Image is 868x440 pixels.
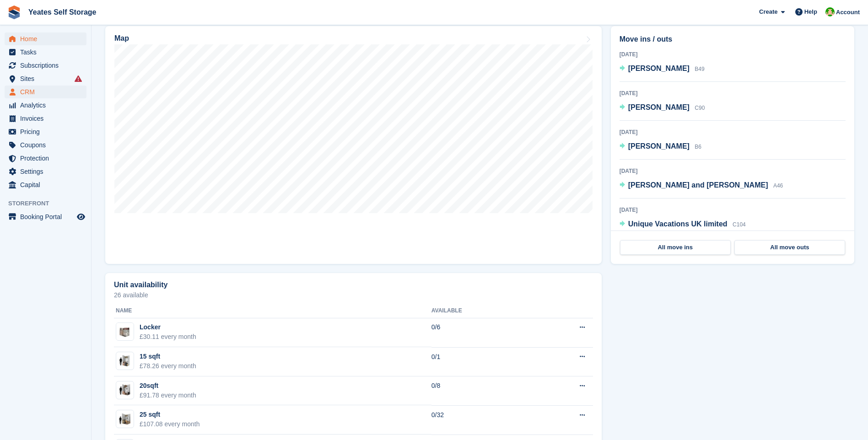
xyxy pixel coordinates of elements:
[620,63,705,75] a: [PERSON_NAME] B49
[5,99,86,112] a: menu
[105,26,602,264] a: Map
[20,59,75,72] span: Subscriptions
[620,102,705,114] a: [PERSON_NAME] C90
[773,182,783,189] span: A46
[628,142,690,150] span: [PERSON_NAME]
[140,410,200,419] div: 25 sqft
[5,72,86,85] a: menu
[628,220,728,228] span: Unique Vacations UK limited
[431,304,531,318] th: Available
[114,304,431,318] th: Name
[620,219,746,231] a: Unique Vacations UK limited C104
[140,381,196,391] div: 20sqft
[25,5,100,20] a: Yeates Self Storage
[620,206,846,214] div: [DATE]
[20,165,75,178] span: Settings
[20,139,75,151] span: Coupons
[620,180,783,192] a: [PERSON_NAME] and [PERSON_NAME] A46
[140,391,196,400] div: £91.78 every month
[620,89,846,97] div: [DATE]
[620,50,846,59] div: [DATE]
[140,352,196,361] div: 15 sqft
[7,5,21,19] img: stora-icon-8386f47178a22dfd0bd8f6a31ec36ba5ce8667c1dd55bd0f319d3a0aa187defe.svg
[620,141,701,153] a: [PERSON_NAME] B6
[5,112,86,125] a: menu
[5,152,86,165] a: menu
[5,125,86,138] a: menu
[804,7,817,16] span: Help
[114,292,593,298] p: 26 available
[5,165,86,178] a: menu
[114,281,167,289] h2: Unit availability
[628,103,690,111] span: [PERSON_NAME]
[75,211,86,222] a: Preview store
[620,240,731,255] a: All move ins
[431,376,531,406] td: 0/8
[733,221,746,228] span: C104
[431,347,531,376] td: 0/1
[140,332,196,342] div: £30.11 every month
[114,34,129,43] h2: Map
[140,419,200,429] div: £107.08 every month
[116,413,134,426] img: 25-sqft-unit.jpg
[5,32,86,45] a: menu
[20,32,75,45] span: Home
[116,323,134,340] img: Locker%20Small%20-%20Plain.jpg
[5,46,86,59] a: menu
[20,125,75,138] span: Pricing
[620,167,846,175] div: [DATE]
[825,7,835,16] img: Angela Field
[695,66,704,72] span: B49
[759,7,777,16] span: Create
[20,178,75,191] span: Capital
[20,152,75,165] span: Protection
[836,8,860,17] span: Account
[20,72,75,85] span: Sites
[20,112,75,125] span: Invoices
[695,105,705,111] span: C90
[628,181,768,189] span: [PERSON_NAME] and [PERSON_NAME]
[140,361,196,371] div: £78.26 every month
[20,99,75,112] span: Analytics
[628,64,690,72] span: [PERSON_NAME]
[116,354,134,368] img: 15-sqft-unit.jpg
[140,322,196,332] div: Locker
[75,75,82,82] i: Smart entry sync failures have occurred
[116,383,134,397] img: 20-sqft-unit.jpg
[5,178,86,191] a: menu
[620,34,846,45] h2: Move ins / outs
[20,86,75,98] span: CRM
[431,318,531,347] td: 0/6
[695,144,701,150] span: B6
[20,210,75,223] span: Booking Portal
[20,46,75,59] span: Tasks
[5,86,86,98] a: menu
[431,405,531,435] td: 0/32
[5,139,86,151] a: menu
[5,210,86,223] a: menu
[5,59,86,72] a: menu
[620,128,846,136] div: [DATE]
[8,199,91,208] span: Storefront
[734,240,845,255] a: All move outs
